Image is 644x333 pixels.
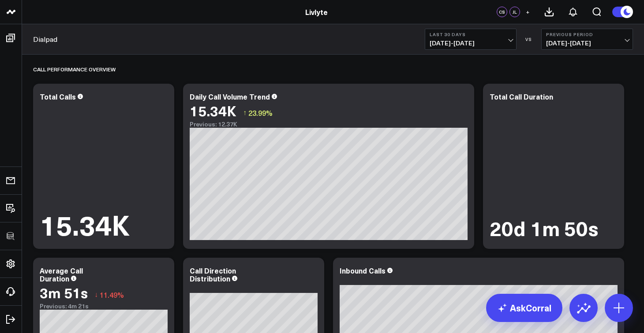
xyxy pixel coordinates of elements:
[190,266,236,283] div: Call Direction Distribution
[490,218,599,238] div: 20d 1m 50s
[40,303,168,310] div: Previous: 4m 21s
[40,285,88,300] div: 3m 51s
[40,92,76,101] div: Total Calls
[248,108,273,118] span: 23.99%
[509,7,520,17] div: JL
[486,294,562,322] a: AskCorral
[490,92,553,101] div: Total Call Duration
[190,103,236,118] div: 15.34K
[305,7,328,17] a: Livlyte
[546,40,628,47] span: [DATE] - [DATE]
[430,40,512,47] span: [DATE] - [DATE]
[497,7,507,17] div: CS
[430,32,512,37] b: Last 30 Days
[190,121,468,128] div: Previous: 12.37K
[526,9,530,15] span: +
[522,7,533,17] button: +
[33,59,116,79] div: Call Performance Overview
[190,92,270,101] div: Daily Call Volume Trend
[425,29,517,50] button: Last 30 Days[DATE]-[DATE]
[340,266,386,275] div: Inbound Calls
[40,266,83,283] div: Average Call Duration
[33,34,57,44] a: Dialpad
[100,290,124,300] span: 11.49%
[521,37,537,42] div: VS
[94,289,98,300] span: ↓
[541,29,633,50] button: Previous Period[DATE]-[DATE]
[40,211,130,238] div: 15.34K
[546,32,628,37] b: Previous Period
[243,107,247,118] span: ↑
